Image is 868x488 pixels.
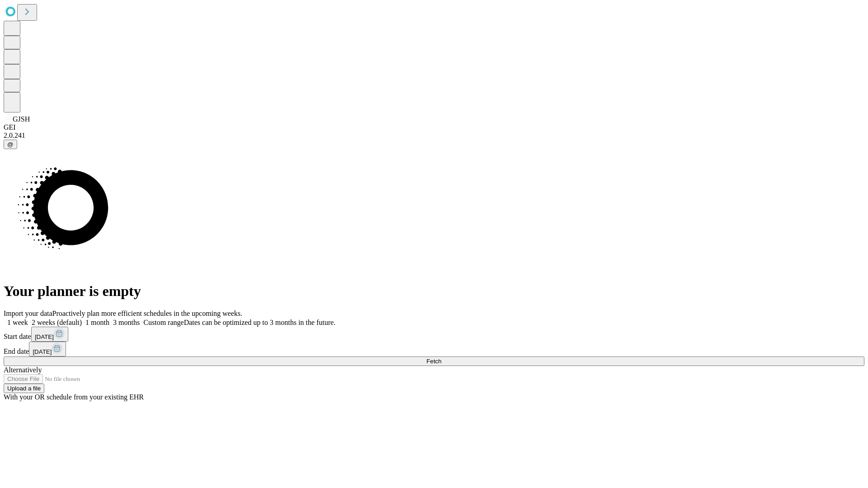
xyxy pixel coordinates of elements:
span: 1 week [7,319,28,326]
h1: Your planner is empty [4,283,864,300]
span: Custom range [143,319,184,326]
span: Proactively plan more efficient schedules in the upcoming weeks. [52,310,242,317]
span: Alternatively [4,366,42,374]
button: @ [4,140,17,149]
div: 2.0.241 [4,131,864,140]
span: GJSH [13,115,30,123]
button: Fetch [4,357,864,366]
span: [DATE] [33,348,52,355]
div: End date [4,342,864,357]
div: GEI [4,123,864,131]
span: Fetch [426,358,441,365]
span: With your OR schedule from your existing EHR [4,393,144,401]
span: [DATE] [35,333,54,340]
span: 2 weeks (default) [32,319,82,326]
span: 3 months [113,319,140,326]
span: Import your data [4,310,52,317]
button: Upload a file [4,384,44,393]
span: 1 month [85,319,109,326]
span: @ [7,141,14,148]
button: [DATE] [29,342,66,357]
button: [DATE] [31,327,68,342]
div: Start date [4,327,864,342]
span: Dates can be optimized up to 3 months in the future. [184,319,335,326]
